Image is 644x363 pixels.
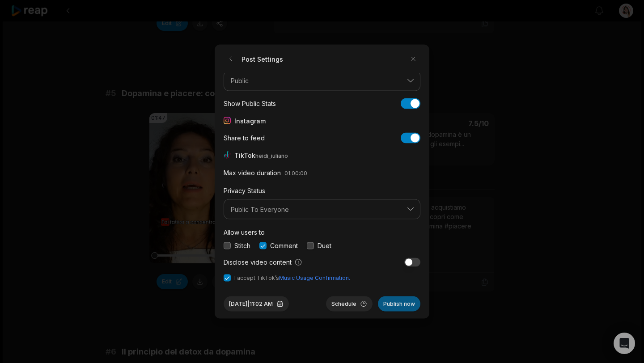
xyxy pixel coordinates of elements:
label: Comment [270,241,298,250]
span: Public To Everyone [231,205,401,213]
span: Public [231,77,401,85]
h2: Post Settings [224,52,283,66]
button: Schedule [326,296,373,312]
button: Publish now [378,296,420,312]
span: TikTok [234,150,290,160]
button: [DATE]|11:02 AM [224,296,289,312]
label: Duet [318,241,331,250]
button: Public [224,71,420,91]
label: Max video duration [224,169,281,176]
span: I accept TikTok’s [234,274,350,282]
span: 01:00:00 [284,169,307,176]
div: Show Public Stats [224,99,276,108]
label: Allow users to [224,228,265,236]
div: Share to feed [224,133,265,143]
span: heidi_iuliano [255,152,288,159]
label: Disclose video content [224,257,302,267]
label: Privacy Status [224,186,265,194]
a: Music Usage Confirmation. [279,274,350,281]
span: Instagram [234,116,266,125]
label: Stitch [234,241,250,250]
button: Public To Everyone [224,199,420,219]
